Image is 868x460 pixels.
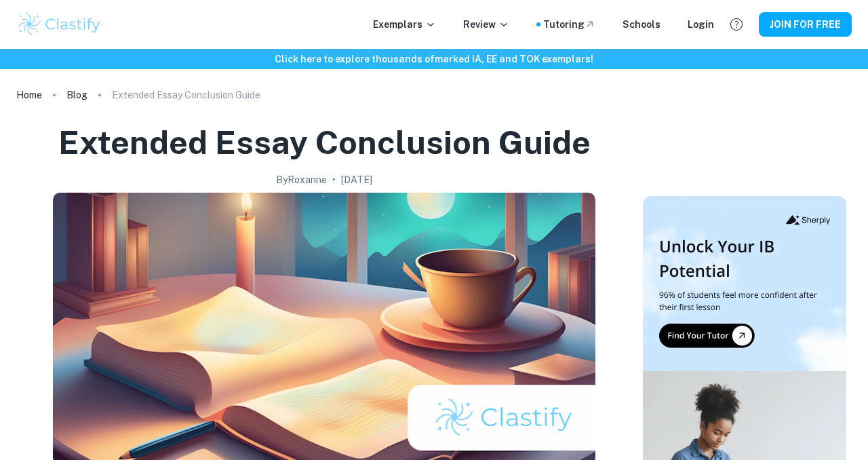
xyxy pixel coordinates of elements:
[66,85,87,104] a: Blog
[276,172,327,187] h2: By Roxanne
[543,17,595,32] a: Tutoring
[16,85,42,104] a: Home
[759,12,852,37] button: JOIN FOR FREE
[688,17,714,32] a: Login
[3,52,865,66] h6: Click here to explore thousands of marked IA, EE and TOK exemplars !
[332,172,336,187] p: •
[623,17,660,32] a: Schools
[341,172,372,187] h2: [DATE]
[58,121,591,164] h1: Extended Essay Conclusion Guide
[725,13,748,36] button: Help and Feedback
[463,17,509,32] p: Review
[112,88,260,102] p: Extended Essay Conclusion Guide
[16,11,102,38] img: Clastify logo
[373,17,436,32] p: Exemplars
